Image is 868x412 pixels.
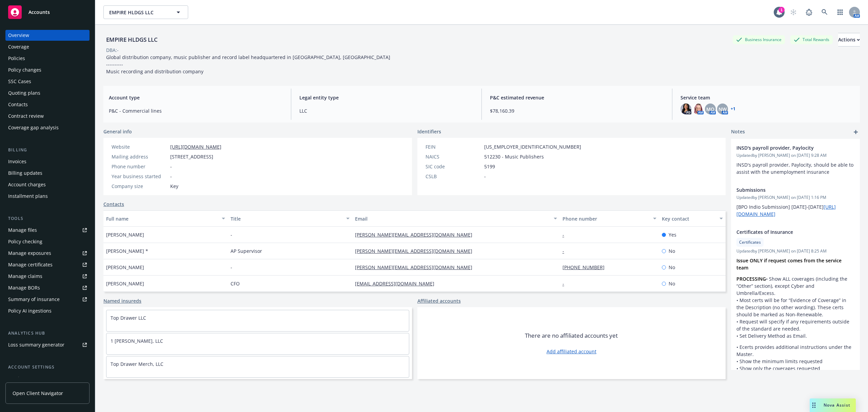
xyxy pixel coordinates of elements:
span: 512230 - Music Publishers [484,153,544,160]
button: Full name [103,210,228,227]
a: [EMAIL_ADDRESS][DOMAIN_NAME] [355,280,440,287]
a: Manage files [5,225,90,236]
div: SIC code [426,163,481,170]
div: Invoices [8,156,26,167]
span: Updated by [PERSON_NAME] on [DATE] 1:16 PM [736,194,854,201]
a: [PHONE_NUMBER] [563,264,610,270]
div: INSD's payroll provider, PaylocityUpdatedby [PERSON_NAME] on [DATE] 9:28 AMINSD's payroll provide... [731,139,860,181]
span: - [231,231,232,238]
div: 1 [778,7,785,13]
span: Legal entity type [299,94,473,101]
div: Email [355,215,550,222]
a: [PERSON_NAME][EMAIL_ADDRESS][DOMAIN_NAME] [355,248,478,254]
a: Account charges [5,179,90,190]
span: [PERSON_NAME] * [106,247,148,255]
span: Yes [669,231,676,238]
div: Account settings [5,364,90,371]
span: No [669,280,675,287]
a: Contract review [5,111,90,121]
a: Search [818,5,831,19]
img: photo [693,104,704,114]
a: Affiliated accounts [417,297,461,304]
a: Top Drawer Merch, LLC [111,361,163,367]
div: Manage claims [8,271,42,282]
a: Installment plans [5,191,90,202]
div: Contract review [8,111,44,121]
span: Service team [680,94,854,101]
span: Updated by [PERSON_NAME] on [DATE] 8:25 AM [736,248,854,254]
div: Title [231,215,342,222]
span: - [484,173,486,180]
div: Actions [838,33,860,46]
div: Business Insurance [733,35,785,44]
a: Loss summary generator [5,339,90,350]
div: Manage files [8,225,37,236]
span: 5199 [484,163,495,170]
div: Manage BORs [8,282,40,293]
span: CFO [231,280,240,287]
p: • Show ALL coverages (including the “Other” section), except Cyber and Umbrella/Excess. • Most ce... [736,275,854,339]
button: Phone number [560,210,659,227]
a: Billing updates [5,168,90,179]
a: [URL][DOMAIN_NAME] [170,144,221,150]
div: Coverage gap analysis [8,122,59,133]
div: SSC Cases [8,76,31,87]
div: Installment plans [8,191,48,202]
a: [PERSON_NAME][EMAIL_ADDRESS][DOMAIN_NAME] [355,264,478,270]
strong: PROCESSING [736,276,766,282]
a: Summary of insurance [5,294,90,305]
div: Company size [112,183,167,190]
a: Accounts [5,3,90,22]
div: Overview [8,30,29,41]
span: NW [718,106,727,113]
a: Manage exposures [5,248,90,259]
button: EMPIRE HLDGS LLC [103,5,188,19]
div: Mailing address [112,153,167,160]
div: Drag to move [810,398,818,412]
a: - [563,280,570,287]
a: 1 [PERSON_NAME], LLC [111,338,163,344]
span: INSD's payroll provider, Paylocity [736,144,837,151]
div: NAICS [426,153,481,160]
button: Actions [838,33,860,46]
div: Service team [8,373,37,384]
button: Email [352,210,560,227]
div: Policy checking [8,236,42,247]
span: MQ [706,106,714,113]
span: [US_EMPLOYER_IDENTIFICATION_NUMBER] [484,143,581,150]
div: Policies [8,53,25,64]
span: LLC [299,107,473,114]
div: Billing [5,147,90,153]
a: Overview [5,30,90,41]
span: Key [170,183,178,190]
a: Quoting plans [5,88,90,98]
a: Add affiliated account [547,348,596,355]
span: [PERSON_NAME] [106,280,144,287]
a: Named insureds [103,297,141,304]
a: +1 [731,107,735,111]
span: No [669,247,675,255]
span: INSD's payroll provider, Paylocity, should be able to assist with the unemployment insurance [736,162,855,175]
a: Contacts [103,201,124,208]
div: Website [112,143,167,150]
div: Total Rewards [790,35,833,44]
p: [BPO Indio Submission] [DATE]-[DATE] [736,203,854,218]
span: - [170,173,172,180]
a: Policies [5,53,90,64]
span: P&C - Commercial lines [109,107,283,114]
span: No [669,264,675,271]
div: SubmissionsUpdatedby [PERSON_NAME] on [DATE] 1:16 PM[BPO Indio Submission] [DATE]-[DATE][URL][DOM... [731,181,860,223]
a: Manage claims [5,271,90,282]
a: Policy changes [5,64,90,75]
div: Analytics hub [5,330,90,337]
div: Phone number [112,163,167,170]
div: Contacts [8,99,28,110]
span: Notes [731,128,745,136]
a: Start snowing [787,5,800,19]
div: FEIN [426,143,481,150]
div: Quoting plans [8,88,40,98]
a: Manage certificates [5,259,90,270]
span: Certificates [739,239,761,245]
div: Tools [5,215,90,222]
a: Manage BORs [5,282,90,293]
